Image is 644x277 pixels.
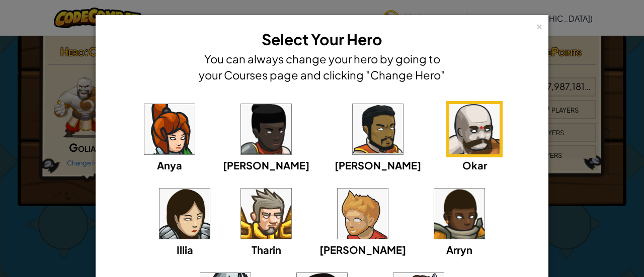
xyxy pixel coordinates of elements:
span: Anya [157,159,182,171]
h3: Select Your Hero [196,28,448,51]
img: portrait.png [449,104,500,154]
img: portrait.png [353,104,403,154]
img: portrait.png [144,104,195,154]
h4: You can always change your hero by going to your Courses page and clicking "Change Hero" [196,51,448,83]
span: [PERSON_NAME] [319,243,406,256]
img: portrait.png [434,189,485,239]
span: Arryn [446,243,472,256]
div: × [536,20,543,30]
span: [PERSON_NAME] [223,159,309,171]
span: [PERSON_NAME] [335,159,421,171]
img: portrait.png [241,104,291,154]
img: portrait.png [338,189,388,239]
img: portrait.png [159,189,210,239]
span: Tharin [252,243,281,256]
span: Illia [177,243,193,256]
img: portrait.png [241,189,291,239]
span: Okar [462,159,487,171]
